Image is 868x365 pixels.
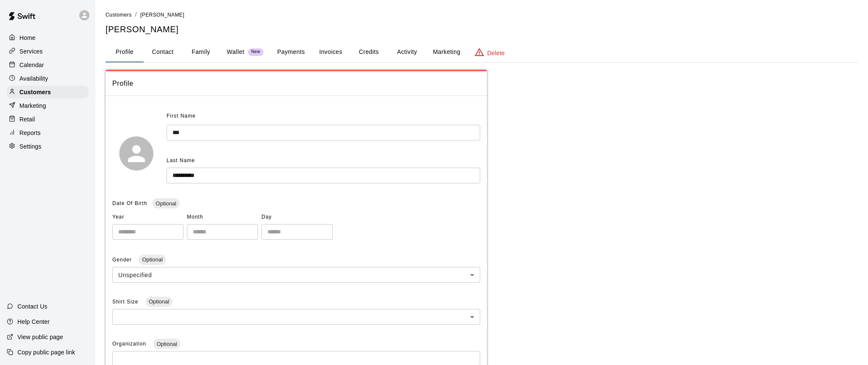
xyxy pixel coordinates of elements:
button: Activity [388,42,426,62]
a: Availability [7,72,89,85]
p: Home [19,34,36,42]
span: Customers [106,12,132,18]
button: Contact [144,42,182,62]
a: Settings [7,140,89,153]
a: Calendar [7,59,89,71]
span: Optional [152,200,179,207]
span: Profile [112,78,480,89]
button: Family [182,42,220,62]
span: Date Of Birth [112,200,147,206]
p: Help Center [17,317,50,326]
span: New [248,49,264,55]
button: Payments [270,42,312,62]
h5: [PERSON_NAME] [106,24,858,35]
span: [PERSON_NAME] [140,12,184,18]
span: First Name [167,109,196,123]
button: Credits [350,42,388,62]
span: Month [187,211,258,224]
p: Settings [19,142,42,151]
li: / [135,10,137,19]
span: Last Name [167,157,195,163]
button: Invoices [312,42,350,62]
span: Optional [153,341,180,347]
p: Marketing [19,101,46,110]
button: Profile [106,42,144,62]
p: Customers [19,88,51,96]
p: Reports [19,129,41,137]
p: Availability [19,74,48,83]
p: Services [19,47,43,56]
span: Shirt Size [112,299,140,305]
nav: breadcrumb [106,10,858,20]
div: basic tabs example [106,42,858,62]
a: Retail [7,113,89,126]
span: Optional [145,298,172,305]
a: Customers [106,11,132,18]
span: Day [262,211,333,224]
p: View public page [17,333,63,341]
a: Customers [7,86,89,98]
p: Retail [19,115,35,124]
span: Optional [139,256,166,263]
span: Year [112,211,184,224]
span: Organization [112,341,148,347]
p: Copy public page link [17,348,75,357]
a: Reports [7,126,89,139]
a: Home [7,31,89,44]
span: Gender [112,257,134,263]
p: Wallet [227,48,245,56]
div: Unspecified [112,267,480,283]
p: Delete [487,49,505,57]
a: Services [7,45,89,58]
p: Contact Us [17,302,47,311]
button: Marketing [426,42,467,62]
p: Calendar [19,61,44,69]
a: Marketing [7,99,89,112]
